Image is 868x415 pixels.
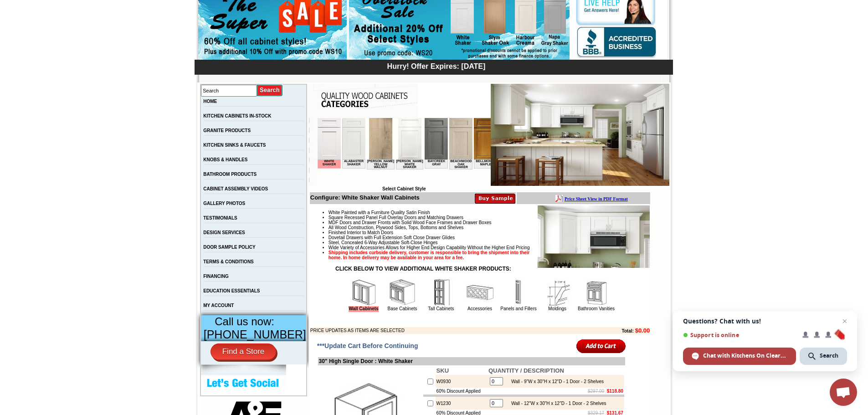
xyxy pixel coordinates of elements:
[428,306,454,311] a: Tall Cabinets
[389,279,416,306] img: Base Cabinets
[329,240,650,245] li: Steel, Concealed 6-Way Adjustable Soft-Close Hinges
[683,348,796,365] div: Chat with Kitchens On Clearance
[427,279,455,306] img: Tall Cabinets
[382,186,426,191] b: Select Cabinet Style
[329,245,650,250] li: Wide Variety of Accessories Allows for Higher End Design Capability Without the Higher End Pricing
[203,113,271,118] a: KITCHEN CABINETS IN-STOCK
[588,389,604,394] s: $297.00
[578,306,615,311] a: Bathroom Vanities
[839,316,850,327] span: Close chat
[203,274,229,279] a: FINANCING
[215,315,274,328] span: Call us now:
[329,235,650,240] li: Dovetail Drawers with Full Extension Soft Close Drawer Glides
[317,342,418,349] span: ***Update Cart Before Continuing
[10,1,74,9] a: Price Sheet View in PDF Format
[329,220,650,225] li: MDF Doors and Drawer Fronts with Solid Wood Face Frames and Drawer Boxes
[582,279,610,306] img: Bathroom Vanities
[500,306,536,311] a: Panels and Fillers
[203,230,245,235] a: DESIGN SERVICES
[576,338,626,354] input: Add to Cart
[491,84,669,186] img: White Shaker
[820,352,838,360] span: Search
[329,215,650,220] li: Square Recessed Panel Full Overlay Doors and Matching Drawers
[621,328,633,333] b: Total:
[203,215,237,220] a: TESTIMONIALS
[203,157,247,162] a: KNOBS & HANDLES
[203,303,234,308] a: MY ACCOUNT
[203,288,260,293] a: EDUCATION ESSENTIALS
[436,397,488,410] td: W1230
[203,259,254,264] a: TERMS & CONDITIONS
[800,348,847,365] div: Search
[318,118,491,186] iframe: Browser incompatible
[204,328,306,341] span: [PHONE_NUMBER]
[318,357,625,365] td: 30" High Single Door : White Shaker
[329,230,650,235] li: Finished Interior to Match Doors
[703,352,787,360] span: Chat with Kitchens On Clearance
[156,41,180,51] td: Bellmonte Maple
[635,327,650,334] b: $0.00
[203,201,245,206] a: GALLERY PHOTOS
[1,2,9,10] img: pdf.png
[10,4,74,9] b: Price Sheet View in PDF Format
[329,210,650,215] li: White Painted with a Furniture Quality Satin Finish
[544,279,571,306] img: Moldings
[350,279,377,306] img: Wall Cabinets
[466,279,493,306] img: Accessories
[830,379,857,406] div: Open chat
[211,343,277,360] a: Find a Store
[310,194,420,201] b: Configure: White Shaker Wall Cabinets
[387,306,417,311] a: Base Cabinets
[203,143,266,148] a: KITCHEN SINKS & FAUCETS
[199,61,673,71] div: Hurry! Offer Expires: [DATE]
[505,279,532,306] img: Panels and Fillers
[683,332,796,338] span: Support is online
[203,186,268,191] a: CABINET ASSEMBLY VIDEOS
[507,401,606,406] div: Wall - 12"W x 30"H x 12"D - 1 Door - 2 Shelves
[683,318,847,325] span: Questions? Chat with us!
[310,327,572,334] td: PRICE UPDATES AS ITEMS ARE SELECTED
[538,205,650,268] img: Product Image
[203,128,251,133] a: GRANITE PRODUCTS
[329,250,530,260] strong: Shipping includes curbside delivery, customer is responsible to bring the shipment into their hom...
[437,367,449,374] b: SKU
[607,389,623,394] b: $118.80
[203,99,217,104] a: HOME
[257,84,283,97] input: Submit
[203,172,257,177] a: BATHROOM PRODUCTS
[329,225,650,230] li: All Wood Construction, Plywood Sides, Tops, Bottoms and Shelves
[203,245,255,250] a: DOOR SAMPLE POLICY
[436,388,488,395] td: 60% Discount Applied
[507,379,604,384] div: Wall - 9"W x 30"H x 12"D - 1 Door - 2 Shelves
[467,306,492,311] a: Accessories
[335,266,511,272] strong: CLICK BELOW TO VIEW ADDITIONAL WHITE SHAKER PRODUCTS:
[436,375,488,388] td: W0930
[349,306,378,312] a: Wall Cabinets
[488,367,564,374] b: QUANTITY / DESCRIPTION
[548,306,566,311] a: Moldings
